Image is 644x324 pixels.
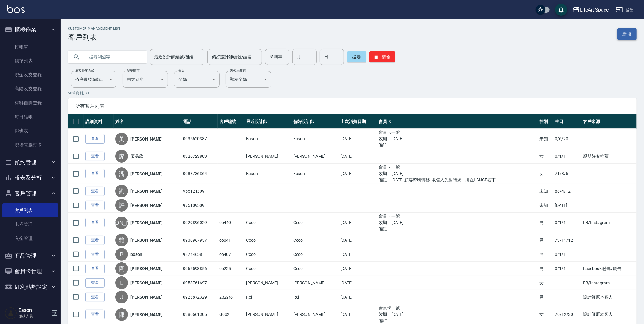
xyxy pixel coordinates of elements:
[379,305,537,311] ul: 會員卡一號
[244,164,292,184] td: Eason
[2,170,58,186] button: 報表及分析
[244,290,292,304] td: Roi
[181,114,218,129] th: 電話
[538,247,554,262] td: 男
[379,136,537,142] ul: 效期： [DATE]
[244,129,292,149] td: Eason
[379,213,537,220] ul: 會員卡一號
[114,114,181,129] th: 姓名
[2,263,58,279] button: 會員卡管理
[181,276,218,290] td: 0958761697
[2,96,58,110] a: 材料自購登錄
[339,114,377,129] th: 上次消費日期
[613,4,637,15] button: 登出
[553,213,582,233] td: 0/1/1
[538,276,554,290] td: 女
[379,142,537,148] ul: 備註：
[292,213,339,233] td: Coco
[582,262,637,276] td: Facebook 粉專/廣告
[617,28,637,40] a: 新增
[19,313,49,319] p: 服務人員
[538,164,554,184] td: 女
[68,91,637,96] p: 50 筆資料, 1 / 1
[85,310,105,319] a: 查看
[85,293,105,302] a: 查看
[244,233,292,247] td: Coco
[553,198,582,213] td: [DATE]
[123,71,168,88] div: 由大到小
[85,187,105,196] a: 查看
[379,311,537,318] ul: 效期： [DATE]
[75,68,94,73] label: 顧客排序方式
[85,152,105,161] a: 查看
[130,153,143,159] a: 廖品欣
[377,114,538,129] th: 會員卡
[85,278,105,288] a: 查看
[2,110,58,124] a: 每日結帳
[339,149,377,164] td: [DATE]
[2,68,58,82] a: 現金收支登錄
[379,129,537,136] ul: 會員卡一號
[115,276,128,289] div: E
[538,114,554,129] th: 性別
[2,22,58,38] button: 櫃檯作業
[2,138,58,152] a: 現場電腦打卡
[181,233,218,247] td: 0930967957
[292,290,339,304] td: Roi
[582,149,637,164] td: 親朋好友推薦
[218,114,244,129] th: 客戶編號
[292,164,339,184] td: Eason
[127,68,140,73] label: 呈現順序
[5,307,17,319] img: Person
[553,129,582,149] td: 0/6/20
[181,198,218,213] td: 975109509
[553,164,582,184] td: 71/8/6
[178,68,185,73] label: 會員
[244,149,292,164] td: [PERSON_NAME]
[369,51,395,62] button: 清除
[85,201,105,210] a: 查看
[379,170,537,177] ul: 效期： [DATE]
[181,290,218,304] td: 0923872329
[244,276,292,290] td: [PERSON_NAME]
[292,129,339,149] td: Eason
[85,218,105,227] a: 查看
[115,133,128,145] div: 黃
[115,248,128,261] div: B
[226,71,271,88] div: 顯示全部
[339,290,377,304] td: [DATE]
[2,82,58,96] a: 高階收支登錄
[130,280,163,286] a: [PERSON_NAME]
[84,114,114,129] th: 詳細資料
[7,5,25,13] img: Logo
[181,213,218,233] td: 0929896029
[68,27,120,31] h2: Customer Management List
[174,71,220,88] div: 全部
[218,262,244,276] td: co225
[244,213,292,233] td: Coco
[218,213,244,233] td: co440
[130,188,163,194] a: [PERSON_NAME]
[339,213,377,233] td: [DATE]
[379,220,537,226] ul: 效期： [DATE]
[115,150,128,163] div: 廖
[85,236,105,245] a: 查看
[181,149,218,164] td: 0926723809
[2,124,58,138] a: 排班表
[68,33,120,41] h3: 客戶列表
[218,233,244,247] td: co041
[85,134,105,144] a: 查看
[181,262,218,276] td: 0965598856
[553,149,582,164] td: 0/1/1
[115,185,128,197] div: 劉
[2,279,58,295] button: 紅利點數設定
[582,290,637,304] td: 設計師原本客人
[292,247,339,262] td: Coco
[553,247,582,262] td: 0/1/1
[115,167,128,180] div: 潘
[379,164,537,170] ul: 會員卡一號
[130,251,142,257] a: boson
[2,186,58,201] button: 客戶管理
[230,68,246,73] label: 黑名單篩選
[115,308,128,321] div: 陳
